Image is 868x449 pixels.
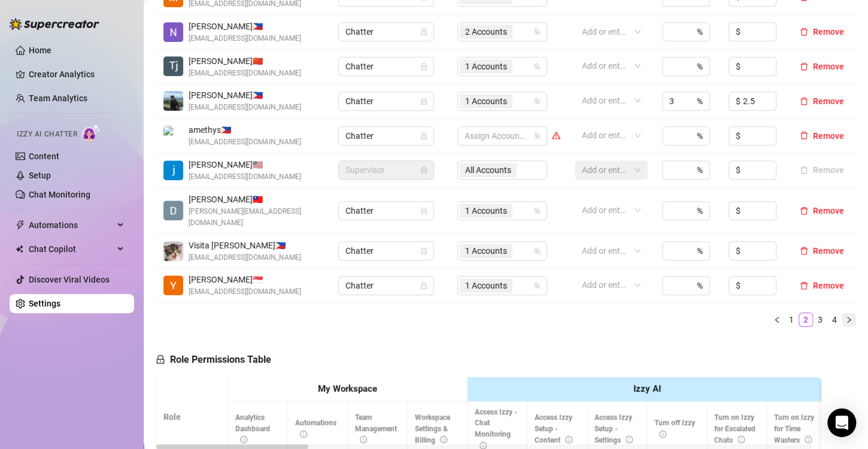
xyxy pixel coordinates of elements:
span: [PERSON_NAME][EMAIL_ADDRESS][DOMAIN_NAME] [189,206,324,229]
span: [PERSON_NAME] 🇵🇭 [189,20,301,33]
span: info-circle [659,430,666,438]
img: John [163,91,183,111]
strong: Izzy AI [633,383,661,394]
img: Yhaneena April [163,275,183,295]
span: Access Izzy Setup - Settings [594,413,633,444]
img: Tj Espiritu [163,56,183,76]
span: info-circle [565,436,572,443]
span: Chatter [345,23,427,41]
span: delete [800,62,808,71]
span: Workspace Settings & Billing [415,413,450,444]
span: Izzy AI Chatter [17,129,77,140]
li: 3 [813,313,827,327]
a: 4 [828,313,841,326]
span: lock [420,282,427,289]
a: Settings [29,299,60,308]
span: info-circle [738,436,745,443]
span: Remove [813,131,844,141]
button: Remove [795,59,849,74]
span: team [533,282,541,289]
a: Creator Analytics [29,65,125,84]
span: info-circle [479,442,487,449]
span: info-circle [805,436,812,443]
span: [PERSON_NAME] 🇺🇸 [189,158,301,171]
a: Content [29,151,59,161]
a: Home [29,45,51,55]
span: [EMAIL_ADDRESS][DOMAIN_NAME] [189,136,301,148]
span: info-circle [626,436,633,443]
span: lock [420,166,427,174]
span: 1 Accounts [465,204,507,217]
span: 1 Accounts [465,279,507,292]
span: Turn off Izzy [654,418,695,438]
span: 2 Accounts [460,25,512,39]
span: Chat Copilot [29,239,114,259]
span: lock [420,28,427,35]
span: Chatter [345,242,427,260]
span: Supervisor [345,161,427,179]
span: [EMAIL_ADDRESS][DOMAIN_NAME] [189,102,301,113]
span: 1 Accounts [460,244,512,258]
span: left [773,316,781,323]
img: AI Chatter [82,124,101,141]
span: [EMAIL_ADDRESS][DOMAIN_NAME] [189,171,301,183]
span: team [533,98,541,105]
img: Chat Copilot [16,245,23,253]
span: 1 Accounts [460,94,512,108]
span: Chatter [345,92,427,110]
span: [EMAIL_ADDRESS][DOMAIN_NAME] [189,286,301,298]
li: Next Page [842,313,856,327]
span: 1 Accounts [460,204,512,218]
span: Remove [813,96,844,106]
span: info-circle [300,430,307,438]
li: 4 [827,313,842,327]
span: 1 Accounts [465,60,507,73]
img: jocelyne espinosa [163,160,183,180]
span: team [533,207,541,214]
span: lock [420,98,427,105]
span: info-circle [440,436,447,443]
span: [EMAIL_ADDRESS][DOMAIN_NAME] [189,252,301,263]
span: delete [800,28,808,36]
span: lock [420,247,427,254]
span: Turn on Izzy for Time Wasters [774,413,814,444]
span: 1 Accounts [460,278,512,293]
button: Remove [795,94,849,108]
img: Ninette Joy Polidario [163,22,183,42]
span: lock [420,132,427,139]
span: team [533,132,541,139]
span: 2 Accounts [465,25,507,38]
button: Remove [795,244,849,258]
a: 3 [814,313,827,326]
span: [PERSON_NAME] 🇵🇭 [189,89,301,102]
span: 1 Accounts [465,244,507,257]
span: team [533,63,541,70]
img: logo-BBDzfeDw.svg [10,18,99,30]
button: right [842,313,856,327]
span: 1 Accounts [465,95,507,108]
span: delete [800,97,808,105]
span: info-circle [360,436,367,443]
span: Remove [813,62,844,71]
span: Chatter [345,202,427,220]
span: Chatter [345,277,427,295]
span: amethys 🇵🇭 [189,123,301,136]
span: lock [420,63,427,70]
div: Open Intercom Messenger [827,408,856,437]
span: Remove [813,206,844,216]
button: Remove [795,129,849,143]
span: Remove [813,281,844,290]
span: Access Izzy Setup - Content [535,413,572,444]
img: Visita Renz Edward [163,241,183,261]
h5: Role Permissions Table [156,353,271,367]
span: Remove [813,27,844,37]
button: left [770,313,784,327]
span: Chatter [345,57,427,75]
span: info-circle [240,436,247,443]
li: 2 [799,313,813,327]
span: delete [800,131,808,139]
a: 1 [785,313,798,326]
span: Automations [295,418,336,438]
span: Analytics Dashboard [235,413,270,444]
a: Discover Viral Videos [29,275,110,284]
